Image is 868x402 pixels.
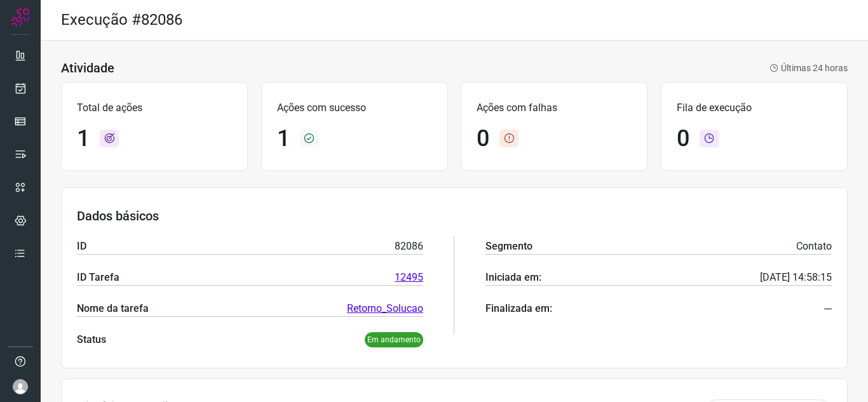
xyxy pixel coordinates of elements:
[77,125,90,152] h1: 1
[347,301,423,316] a: Retorno_Solucao
[61,11,182,29] h2: Execução #82086
[13,379,28,394] img: avatar-user-boy.jpg
[677,100,832,116] p: Fila de execução
[796,239,832,254] p: Contato
[277,125,290,152] h1: 1
[824,301,832,316] p: ---
[395,239,423,254] p: 82086
[77,100,232,116] p: Total de ações
[477,125,489,152] h1: 0
[77,301,149,316] p: Nome da tarefa
[77,332,106,347] p: Status
[77,270,119,285] p: ID Tarefa
[61,60,114,76] h3: Atividade
[77,208,832,224] h3: Dados básicos
[395,270,423,285] a: 12495
[77,239,86,254] p: ID
[485,270,541,285] p: Iniciada em:
[485,239,532,254] p: Segmento
[770,62,848,75] p: Últimas 24 horas
[760,270,832,285] p: [DATE] 14:58:15
[485,301,552,316] p: Finalizada em:
[11,8,30,27] img: Logo
[365,332,423,347] p: Em andamento
[277,100,432,116] p: Ações com sucesso
[477,100,632,116] p: Ações com falhas
[677,125,689,152] h1: 0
